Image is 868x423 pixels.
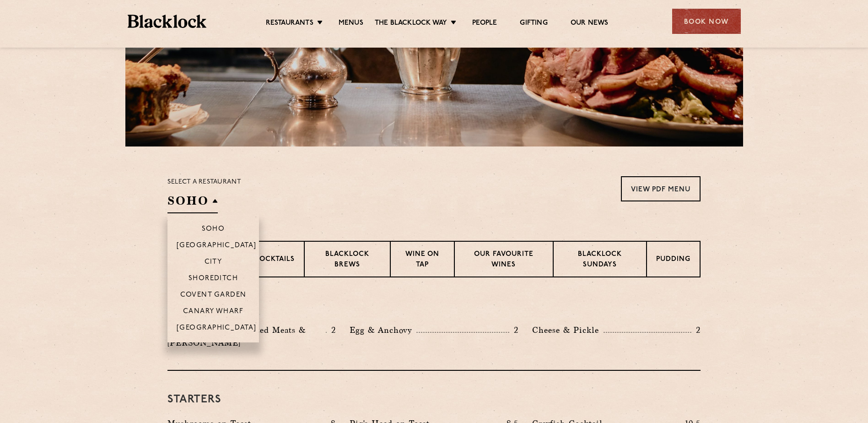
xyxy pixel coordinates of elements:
p: Wine on Tap [400,249,445,271]
h2: SOHO [167,193,218,213]
p: Our favourite wines [464,249,543,271]
div: Book Now [672,9,741,34]
p: City [205,258,222,267]
p: [GEOGRAPHIC_DATA] [177,324,257,333]
p: Shoreditch [189,275,238,284]
p: Canary Wharf [183,308,243,317]
h3: Starters [167,394,701,406]
p: Blacklock Brews [314,249,381,271]
p: 2 [509,324,518,336]
p: Egg & Anchovy [350,324,416,336]
p: Cocktails [254,255,295,266]
p: Covent Garden [180,291,247,300]
a: People [472,19,497,29]
a: Our News [571,19,609,29]
h3: Pre Chop Bites [167,300,701,312]
a: Gifting [520,19,547,29]
a: View PDF Menu [621,176,701,201]
p: Cheese & Pickle [532,324,604,336]
img: BL_Textured_Logo-footer-cropped.svg [128,15,207,28]
p: [GEOGRAPHIC_DATA] [177,242,257,251]
p: 2 [327,324,336,336]
p: Soho [202,225,225,234]
a: Restaurants [266,19,313,29]
p: 2 [691,324,701,336]
a: The Blacklock Way [375,19,447,29]
a: Menus [339,19,363,29]
p: Pudding [656,255,690,266]
p: Select a restaurant [167,176,241,188]
p: Blacklock Sundays [563,249,637,271]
